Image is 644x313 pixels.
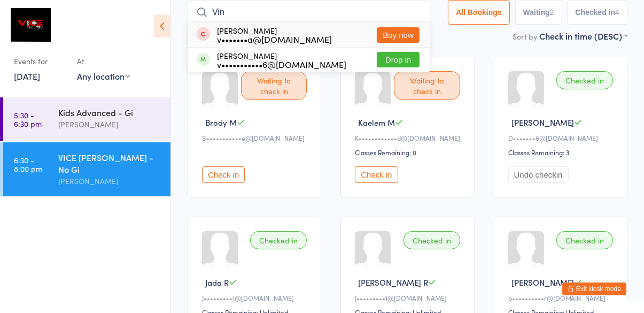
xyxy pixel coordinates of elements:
a: [DATE] [14,70,40,82]
div: [PERSON_NAME] [217,26,332,43]
div: B•••••••••••e@[DOMAIN_NAME] [202,133,310,142]
time: 6:30 - 8:00 pm [14,156,42,173]
div: D•••••••8@[DOMAIN_NAME] [508,133,616,142]
div: Check in time (DESC) [539,30,627,42]
div: J•••••••••1@[DOMAIN_NAME] [355,293,463,302]
div: [PERSON_NAME] [58,118,161,131]
button: Buy now [377,27,420,43]
div: Checked in [556,71,613,89]
div: Any location [77,70,130,82]
div: Waiting to check in [241,71,307,100]
a: 6:30 -8:00 pmVICE [PERSON_NAME] - No Gi[PERSON_NAME] [3,142,170,196]
a: 5:30 -6:30 pmKids Advanced - Gi[PERSON_NAME] [3,97,170,141]
div: Classes Remaining: 3 [508,148,616,157]
div: VICE [PERSON_NAME] - No Gi [58,151,161,175]
div: v•••••••a@[DOMAIN_NAME] [217,35,332,43]
div: Events for [14,52,66,70]
div: Checked in [250,231,307,249]
div: v•••••••••••6@[DOMAIN_NAME] [217,60,346,68]
div: Kids Advanced - Gi [58,106,161,118]
div: K••••••••••••d@[DOMAIN_NAME] [355,133,463,142]
div: b••••••••••r@[DOMAIN_NAME] [508,293,616,302]
button: Drop in [377,52,420,67]
button: Undo checkin [508,166,569,183]
div: Classes Remaining: 0 [355,148,463,157]
div: Checked in [556,231,613,249]
div: J•••••••••1@[DOMAIN_NAME] [202,293,310,302]
div: Waiting to check in [394,71,460,100]
span: [PERSON_NAME] [511,277,575,288]
div: [PERSON_NAME] [217,51,346,68]
label: Sort by [513,31,537,42]
div: [PERSON_NAME] [58,175,161,187]
div: At [77,52,130,70]
button: Exit kiosk mode [562,283,626,295]
time: 5:30 - 6:30 pm [14,111,42,128]
div: 4 [615,8,619,17]
img: Moranbah Martial Arts [11,8,51,42]
span: Jada R [205,277,229,288]
span: Brody M [205,117,237,128]
button: Check in [202,166,245,183]
span: Kaelem M [358,117,395,128]
div: 2 [550,8,554,17]
button: Check in [355,166,398,183]
div: Checked in [404,231,460,249]
span: [PERSON_NAME] [511,117,575,128]
span: [PERSON_NAME] R [358,277,428,288]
